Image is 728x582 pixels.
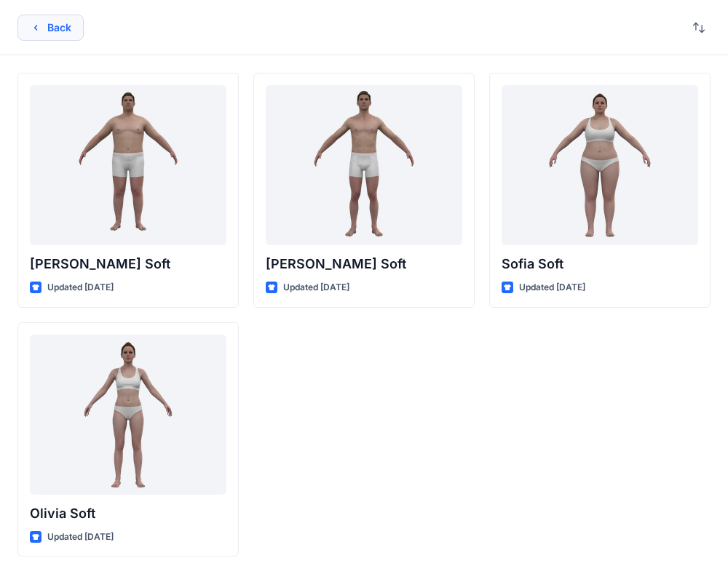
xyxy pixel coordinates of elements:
[30,85,226,245] a: Joseph Soft
[17,15,84,41] button: Back
[519,280,585,295] p: Updated [DATE]
[30,503,226,524] p: Olivia Soft
[47,280,114,295] p: Updated [DATE]
[30,335,226,495] a: Olivia Soft
[266,85,462,245] a: Oliver Soft
[502,85,698,245] a: Sofia Soft
[502,254,698,274] p: Sofia Soft
[47,530,114,545] p: Updated [DATE]
[30,254,226,274] p: [PERSON_NAME] Soft
[266,254,462,274] p: [PERSON_NAME] Soft
[283,280,349,295] p: Updated [DATE]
